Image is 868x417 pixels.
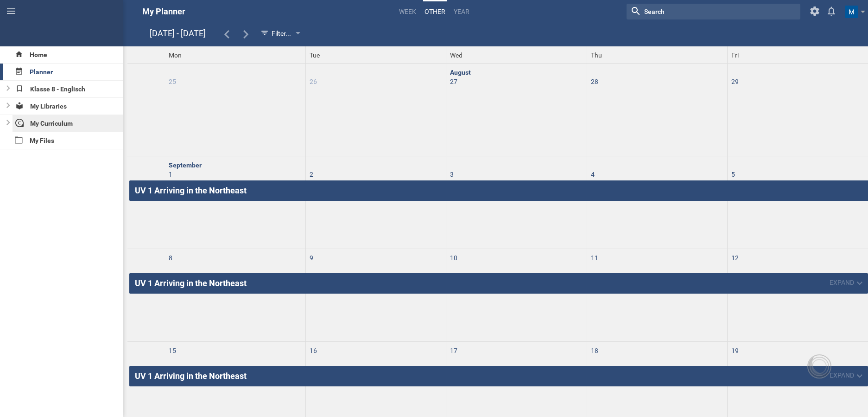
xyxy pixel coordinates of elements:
div: My Libraries [13,98,123,115]
div: [DATE] - [DATE] [150,25,206,42]
div: 17 [450,346,583,355]
div: September [169,160,301,170]
a: Week [398,1,418,22]
div: 3 [450,170,583,179]
div: 12 [731,253,864,263]
div: 16 [310,346,442,355]
div: 2 [310,170,442,179]
div: 15 [169,346,301,355]
span: My Planner [142,6,185,16]
a: UV 1 Arriving in the Northeast [129,180,252,201]
div: August [450,68,583,77]
input: Search [643,6,747,18]
div: My Curriculum [13,115,123,132]
div: 26 [310,77,442,86]
a: UV 1 Arriving in the Northeast [129,273,252,294]
div: 5 [731,170,864,179]
div: 28 [591,77,723,86]
div: 19 [731,346,864,355]
div: 27 [450,77,583,86]
div: 11 [591,253,723,263]
a: other [423,1,447,22]
div: 29 [731,77,864,86]
a: UV 1 Arriving in the Northeast [129,366,252,386]
div: 8 [169,253,301,263]
div: 4 [591,170,723,179]
div: 25 [169,77,301,86]
a: Year [452,1,471,22]
div: 9 [310,253,442,263]
div: 10 [450,253,583,263]
div: Klasse 8 - Englisch [13,81,123,97]
div: 18 [591,346,723,355]
div: 1 [169,170,301,179]
div: Filter... [260,28,291,39]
